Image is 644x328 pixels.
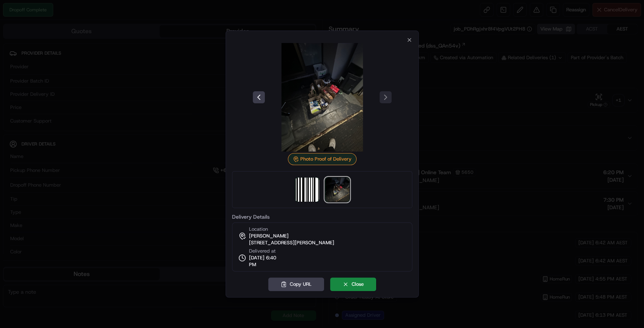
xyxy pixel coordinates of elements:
[232,214,412,219] label: Delivery Details
[249,233,288,239] span: [PERSON_NAME]
[330,277,376,291] button: Close
[268,277,324,291] button: Copy URL
[268,43,377,152] img: photo_proof_of_delivery image
[249,226,267,233] span: Location
[249,254,283,268] span: [DATE] 6:40 PM
[249,248,283,254] span: Delivered at
[249,239,334,246] span: [STREET_ADDRESS][PERSON_NAME]
[295,178,319,202] img: barcode_scan_on_pickup image
[288,153,357,165] div: Photo Proof of Delivery
[325,178,349,202] img: photo_proof_of_delivery image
